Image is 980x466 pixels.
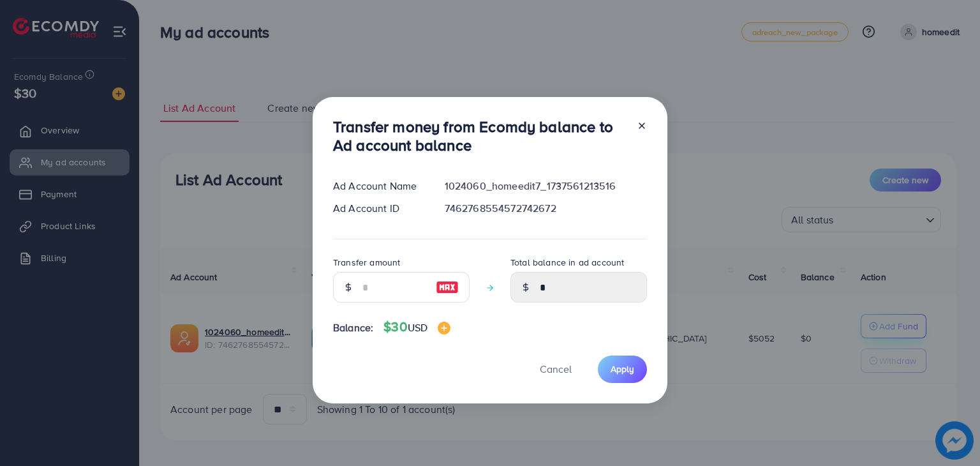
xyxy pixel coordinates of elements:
div: 7462768554572742672 [434,201,657,216]
div: Ad Account ID [323,201,434,216]
span: Apply [611,363,634,375]
h4: $30 [383,319,450,335]
button: Apply [598,356,647,383]
label: Transfer amount [333,256,400,269]
img: image [436,280,459,295]
button: Cancel [524,356,588,383]
span: Cancel [540,362,572,376]
span: Balance: [333,320,373,335]
span: USD [408,320,427,334]
label: Total balance in ad account [510,256,624,269]
img: image [438,322,450,334]
div: 1024060_homeedit7_1737561213516 [434,179,657,193]
div: Ad Account Name [323,179,434,193]
h3: Transfer money from Ecomdy balance to Ad account balance [333,117,627,154]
